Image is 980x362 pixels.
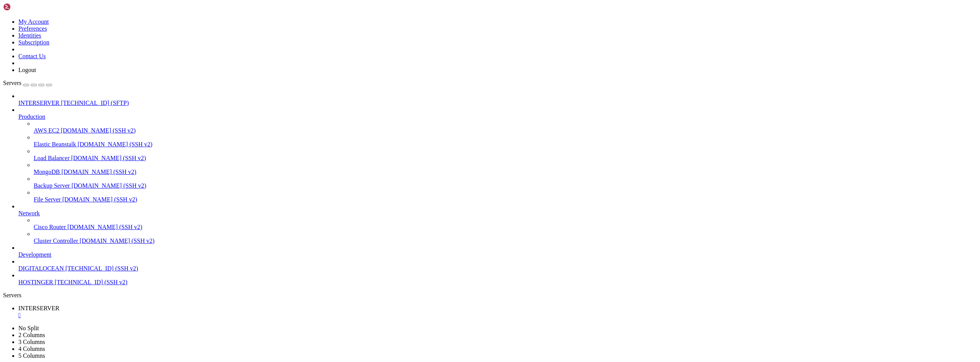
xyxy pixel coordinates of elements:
a: Servers [3,80,52,86]
li: Development [18,244,977,258]
span: [DOMAIN_NAME] (SSH v2) [61,127,136,134]
span: Servers [3,80,21,86]
a: Preferences [18,25,47,32]
span: DIGITALOCEAN [18,265,64,272]
a: MongoDB [DOMAIN_NAME] (SSH v2) [34,169,977,175]
img: Shellngn [3,3,47,11]
a: 4 Columns [18,346,45,352]
span: [DOMAIN_NAME] (SSH v2) [71,155,146,161]
span: AWS EC2 [34,127,59,134]
li: INTERSERVER [TECHNICAL_ID] (SFTP) [18,93,977,106]
span: [TECHNICAL_ID] (SSH v2) [65,265,138,272]
span: Cluster Controller [34,238,78,244]
li: Load Balancer [DOMAIN_NAME] (SSH v2) [34,148,977,162]
a: 2 Columns [18,332,45,338]
a: Cisco Router [DOMAIN_NAME] (SSH v2) [34,224,977,231]
a: INTERSERVER [TECHNICAL_ID] (SFTP) [18,100,977,106]
a: HOSTINGER [TECHNICAL_ID] (SSH v2) [18,279,977,286]
a: 3 Columns [18,339,45,345]
a: My Account [18,18,49,25]
span: [TECHNICAL_ID] (SSH v2) [55,279,127,285]
li: Backup Server [DOMAIN_NAME] (SSH v2) [34,175,977,189]
a: Cluster Controller [DOMAIN_NAME] (SSH v2) [34,238,977,244]
span: [DOMAIN_NAME] (SSH v2) [67,224,142,230]
a: Load Balancer [DOMAIN_NAME] (SSH v2) [34,155,977,162]
a: DIGITALOCEAN [TECHNICAL_ID] (SSH v2) [18,265,977,272]
li: Production [18,106,977,203]
span: [DOMAIN_NAME] (SSH v2) [62,196,137,203]
a: 5 Columns [18,352,45,359]
a: Elastic Beanstalk [DOMAIN_NAME] (SSH v2) [34,141,977,148]
li: File Server [DOMAIN_NAME] (SSH v2) [34,189,977,203]
span: Elastic Beanstalk [34,141,76,147]
span: File Server [34,196,61,203]
div: Servers [3,292,977,299]
a: Production [18,113,977,120]
li: Elastic Beanstalk [DOMAIN_NAME] (SSH v2) [34,134,977,148]
a: Logout [18,67,36,73]
span: Backup Server [34,182,70,189]
span: [DOMAIN_NAME] (SSH v2) [80,238,155,244]
li: MongoDB [DOMAIN_NAME] (SSH v2) [34,162,977,175]
span: Cisco Router [34,224,66,230]
a: No Split [18,325,39,331]
a: Backup Server [DOMAIN_NAME] (SSH v2) [34,182,977,189]
span: HOSTINGER [18,279,53,285]
span: Load Balancer [34,155,70,161]
a: Contact Us [18,53,46,59]
a: Identities [18,32,41,39]
span: INTERSERVER [18,100,59,106]
span: Network [18,210,40,216]
span: [DOMAIN_NAME] (SSH v2) [61,169,136,175]
span: [TECHNICAL_ID] (SFTP) [61,100,129,106]
li: Cisco Router [DOMAIN_NAME] (SSH v2) [34,217,977,231]
a: Network [18,210,977,217]
a: AWS EC2 [DOMAIN_NAME] (SSH v2) [34,127,977,134]
span: [DOMAIN_NAME] (SSH v2) [78,141,153,147]
li: Cluster Controller [DOMAIN_NAME] (SSH v2) [34,231,977,244]
a: File Server [DOMAIN_NAME] (SSH v2) [34,196,977,203]
li: HOSTINGER [TECHNICAL_ID] (SSH v2) [18,272,977,286]
span: [DOMAIN_NAME] (SSH v2) [72,182,147,189]
li: DIGITALOCEAN [TECHNICAL_ID] (SSH v2) [18,258,977,272]
span: Development [18,251,51,258]
a: Development [18,251,977,258]
a: INTERSERVER [18,305,977,319]
li: Network [18,203,977,244]
span: Production [18,113,45,120]
li: AWS EC2 [DOMAIN_NAME] (SSH v2) [34,120,977,134]
a:  [18,312,977,319]
span: INTERSERVER [18,305,59,311]
a: Subscription [18,39,49,46]
span: MongoDB [34,169,60,175]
